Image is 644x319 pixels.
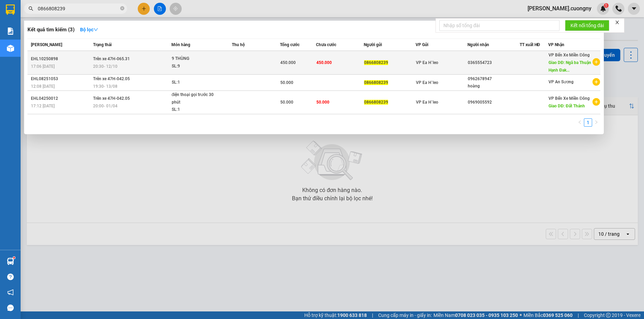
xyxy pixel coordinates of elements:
[592,78,600,86] span: plus-circle
[439,20,560,31] input: Nhập số tổng đài
[549,60,591,73] span: Giao DĐ: Ngã ba Thuận Hạnh Đak...
[171,42,190,47] span: Món hàng
[594,120,598,124] span: right
[7,274,14,280] span: question-circle
[232,42,245,47] span: Thu hộ
[93,27,98,32] span: down
[468,75,519,83] div: 0962678947
[6,4,15,15] img: logo-vxr
[364,60,388,65] span: 0866808239
[549,104,585,108] span: Giao DĐ: Đất Thánh
[93,96,130,101] span: Trên xe 47H-042.05
[172,79,223,86] div: SL: 1
[172,91,223,106] div: điện thoại gọi trước 30 phút
[468,59,519,66] div: 0365554723
[31,55,91,63] div: EHL10250898
[27,26,75,33] h3: Kết quả tìm kiếm ( 3 )
[615,20,620,25] span: close
[280,60,296,65] span: 450.000
[468,83,519,90] div: hoàng
[316,42,336,47] span: Chưa cước
[13,257,15,259] sup: 1
[416,60,438,65] span: VP Ea H`leo
[592,58,600,66] span: plus-circle
[576,118,584,127] li: Previous Page
[80,27,98,32] strong: Bộ lọc
[592,98,600,106] span: plus-circle
[467,42,489,47] span: Người nhận
[316,100,329,105] span: 50.000
[549,96,590,101] span: VP Bến Xe Miền Đông
[93,104,117,108] span: 20:00 - 01/04
[549,53,590,57] span: VP Bến Xe Miền Đông
[93,64,117,69] span: 20:30 - 12/10
[592,118,600,127] button: right
[592,118,600,127] li: Next Page
[31,64,55,69] span: 17:06 [DATE]
[570,22,604,29] span: Kết nối tổng đài
[7,45,14,52] img: warehouse-icon
[7,289,14,296] span: notification
[93,76,130,81] span: Trên xe 47H-042.05
[31,104,55,108] span: 17:12 [DATE]
[31,75,91,83] div: EHL08251053
[316,60,332,65] span: 450.000
[364,42,382,47] span: Người gửi
[172,63,223,70] div: SL: 9
[120,6,124,12] span: close-circle
[364,80,388,85] span: 0866808239
[584,119,592,126] a: 1
[280,100,293,105] span: 50.000
[93,56,130,61] span: Trên xe 47H-065.31
[576,118,584,127] button: left
[468,99,519,106] div: 0969005592
[7,305,14,311] span: message
[416,42,428,47] span: VP Gửi
[31,84,55,89] span: 12:08 [DATE]
[549,79,574,84] span: VP An Sương
[520,42,540,47] span: TT xuất HĐ
[172,106,223,114] div: SL: 1
[416,80,438,85] span: VP Ea H`leo
[120,6,124,10] span: close-circle
[280,42,300,47] span: Tổng cước
[31,95,91,102] div: EHL04250012
[93,42,112,47] span: Trạng thái
[7,258,14,265] img: warehouse-icon
[565,20,609,31] button: Kết nối tổng đài
[7,28,14,35] img: solution-icon
[578,120,582,124] span: left
[38,5,119,12] input: Tìm tên, số ĐT hoặc mã đơn
[29,6,33,11] span: search
[75,24,104,35] button: Bộ lọcdown
[416,100,438,105] span: VP Ea H`leo
[364,100,388,105] span: 0866808239
[31,42,62,47] span: [PERSON_NAME]
[93,84,117,89] span: 19:30 - 13/08
[584,118,592,127] li: 1
[172,55,223,63] div: 9 THÙNG
[280,80,293,85] span: 50.000
[548,42,564,47] span: VP Nhận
